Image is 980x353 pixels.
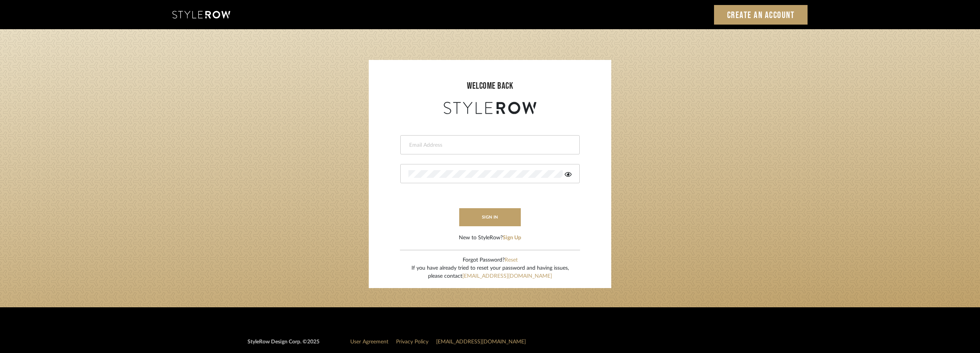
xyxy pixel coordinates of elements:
[396,339,428,345] a: Privacy Policy
[714,5,808,25] a: Create an Account
[376,79,604,93] div: welcome back
[436,339,526,345] a: [EMAIL_ADDRESS][DOMAIN_NAME]
[462,273,552,279] a: [EMAIL_ADDRESS][DOMAIN_NAME]
[505,256,518,264] button: Reset
[408,141,570,149] input: Email Address
[459,208,521,226] button: sign in
[350,339,388,345] a: User Agreement
[503,234,521,242] button: Sign Up
[459,234,521,242] div: New to StyleRow?
[248,338,319,352] div: StyleRow Design Corp. ©2025
[411,264,569,280] div: If you have already tried to reset your password and having issues, please contact
[411,256,569,264] div: Forgot Password?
